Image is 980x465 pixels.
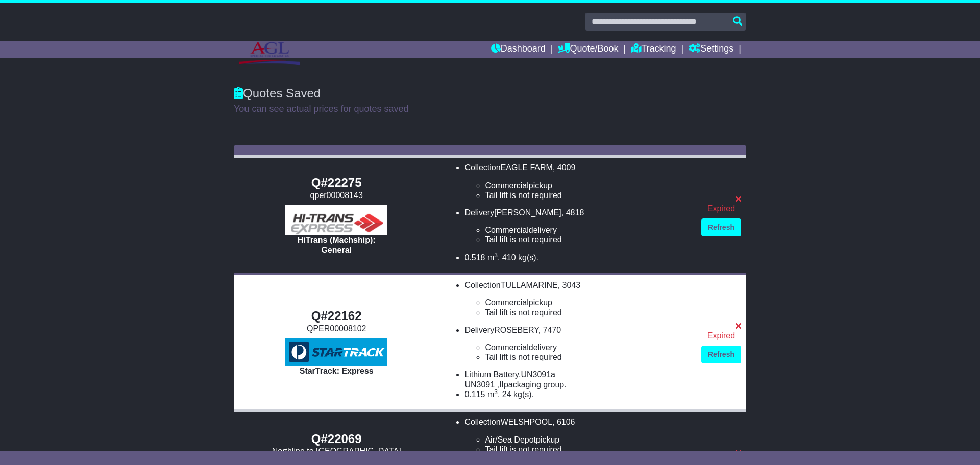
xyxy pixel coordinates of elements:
[485,342,691,352] li: delivery
[485,298,691,307] li: pickup
[464,370,691,379] div: Lithium Battery,
[518,253,538,262] span: kg(s).
[239,446,434,456] div: Northline to [GEOGRAPHIC_DATA]
[701,346,741,363] a: Refresh
[494,208,561,217] span: [PERSON_NAME]
[553,163,575,172] span: , 4009
[464,325,691,362] li: Delivery
[285,338,387,366] img: StarTrack: Express
[502,390,511,399] span: 24
[239,324,434,333] div: QPER00008102
[689,41,733,58] a: Settings
[513,390,534,399] span: kg(s).
[501,163,553,172] span: EAGLE FARM
[552,418,575,426] span: , 6106
[239,176,434,190] div: Q#22275
[491,41,546,58] a: Dashboard
[558,41,618,58] a: Quote/Book
[485,181,691,190] li: pickup
[631,41,676,58] a: Tracking
[485,298,528,307] span: Commercial
[234,86,746,101] div: Quotes Saved
[558,281,580,289] span: , 3043
[494,252,498,259] sup: 3
[538,326,561,334] span: , 7470
[485,308,691,317] li: Tail lift is not required
[501,418,552,426] span: WELSHPOOL
[464,417,691,454] li: Collection
[298,236,376,254] span: HiTrans (Machship): General
[485,445,691,454] li: Tail lift is not required
[285,205,387,235] img: HiTrans (Machship): General
[464,380,495,389] span: UN3091
[239,432,434,447] div: Q#22069
[239,190,434,200] div: qper00008143
[485,435,691,445] li: pickup
[561,208,584,217] span: , 4818
[487,253,500,262] span: m .
[234,104,746,115] p: You can see actual prices for quotes saved
[701,204,741,213] div: Expired
[464,163,691,200] li: Collection
[464,390,485,399] span: 0.115
[464,280,691,317] li: Collection
[701,218,741,236] a: Refresh
[485,181,528,190] span: Commercial
[485,352,691,362] li: Tail lift is not required
[485,235,691,244] li: Tail lift is not required
[485,343,528,352] span: Commercial
[485,225,691,235] li: delivery
[502,253,516,262] span: 410
[239,309,434,324] div: Q#22162
[485,226,528,234] span: Commercial
[464,253,485,262] span: 0.518
[494,326,538,334] span: ROSEBERY
[485,190,691,200] li: Tail lift is not required
[521,370,555,379] span: UN3091a
[701,331,741,340] div: Expired
[487,390,500,399] span: m .
[501,281,558,289] span: TULLAMARINE
[497,380,567,389] span: , packaging group.
[494,388,498,396] sup: 3
[464,208,691,245] li: Delivery
[300,366,374,375] span: StarTrack: Express
[499,380,504,389] span: II
[485,435,536,444] span: Air/Sea Depot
